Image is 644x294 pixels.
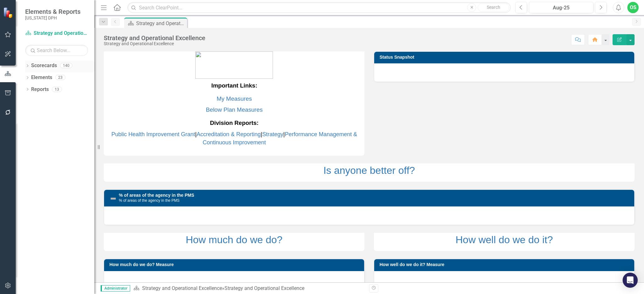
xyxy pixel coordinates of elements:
[31,86,49,93] a: Reports
[197,131,261,137] a: Accreditation & Reporting
[142,285,222,291] a: Strategy and Operational Excellence
[136,19,186,27] div: Strategy and Operational Excellence
[3,7,14,18] img: ClearPoint Strategy
[25,8,80,15] span: Elements & Reports
[101,285,130,291] span: Administrator
[104,41,205,46] div: Strategy and Operational Excellence
[111,131,195,137] a: Public Health Improvement Grant
[456,234,553,245] a: How well do we do it?
[203,131,357,146] a: Performance Management & Continuous Improvement
[31,74,52,81] a: Elements
[380,55,631,60] h3: Status Snapshot
[262,131,283,137] a: Strategy
[225,285,304,291] div: Strategy and Operational Excellence
[323,165,415,176] a: Is anyone better off?
[52,87,62,92] div: 13
[119,193,194,198] a: % of areas of the agency in the PMS
[109,262,361,267] h3: How much do we do? Measure
[109,195,117,202] img: Not Defined
[60,63,72,68] div: 140
[478,3,509,12] button: Search
[210,120,258,126] strong: Division Reports:
[487,5,500,10] span: Search
[119,198,180,203] small: % of areas of the agency in the PMS
[25,45,88,56] input: Search Below...
[217,95,252,102] a: My Measures
[186,234,283,245] a: How much do we do?
[31,62,57,69] a: Scorecards
[623,273,638,288] div: Open Intercom Messenger
[211,82,257,89] strong: Important Links:
[55,75,65,80] div: 23
[25,30,88,37] a: Strategy and Operational Excellence
[627,2,639,13] button: OS
[111,131,357,146] span: | | |
[206,106,263,113] a: Below Plan Measures
[104,35,205,41] div: Strategy and Operational Excellence
[529,2,593,13] button: Aug-25
[133,285,364,292] div: »
[25,15,80,20] small: [US_STATE] DPH
[380,262,631,267] h3: How well do we do it? Measure
[531,4,591,12] div: Aug-25
[127,2,511,13] input: Search ClearPoint...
